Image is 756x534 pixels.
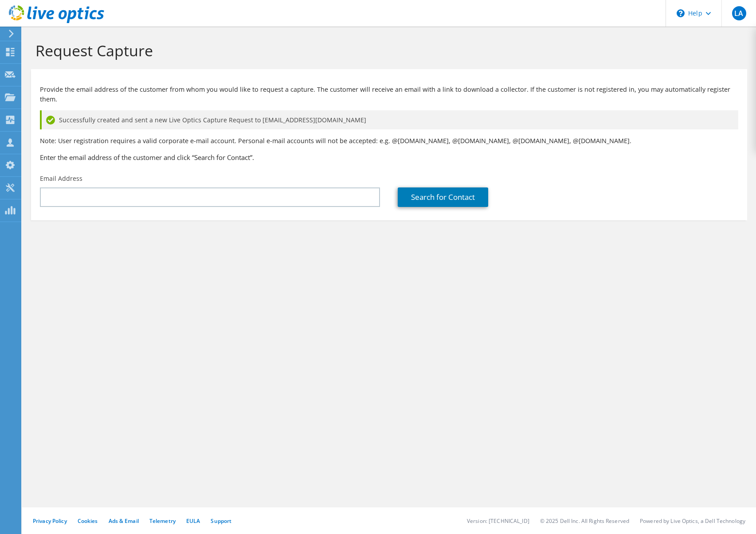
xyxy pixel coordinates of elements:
a: Cookies [78,517,98,525]
p: Provide the email address of the customer from whom you would like to request a capture. The cust... [40,85,738,104]
a: Telemetry [149,517,176,525]
span: LA [732,6,746,20]
li: Powered by Live Optics, a Dell Technology [640,517,745,525]
svg: \n [677,9,685,17]
li: Version: [TECHNICAL_ID] [467,517,529,525]
a: EULA [186,517,200,525]
a: Privacy Policy [33,517,67,525]
a: Search for Contact [398,187,488,207]
p: Note: User registration requires a valid corporate e-mail account. Personal e-mail accounts will ... [40,136,738,146]
h3: Enter the email address of the customer and click “Search for Contact”. [40,152,738,162]
a: Support [211,517,231,525]
a: Ads & Email [109,517,139,525]
h1: Request Capture [35,41,738,60]
label: Email Address [40,174,82,183]
li: © 2025 Dell Inc. All Rights Reserved [540,517,629,525]
span: Successfully created and sent a new Live Optics Capture Request to [EMAIL_ADDRESS][DOMAIN_NAME] [59,115,366,125]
